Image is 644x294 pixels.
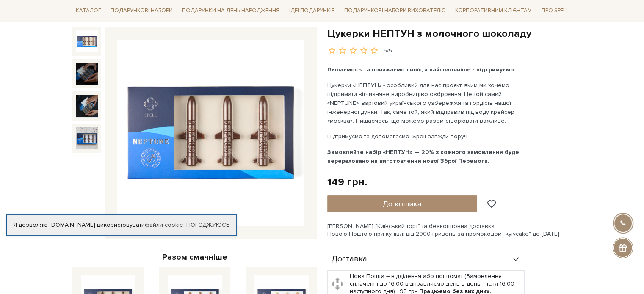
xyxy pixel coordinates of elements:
p: Цукерки «НЕПТУН» - особливий для нас проєкт, яким ми хочемо підтримати вітчизняне виробництво озб... [327,81,526,125]
a: Подарункові набори вихователю [341,3,449,18]
div: Я дозволяю [DOMAIN_NAME] використовувати [7,221,236,229]
img: Цукерки НЕПТУН з молочного шоколаду [76,127,98,149]
div: [PERSON_NAME] "Київський торт" та безкоштовна доставка Новою Поштою при купівлі від 2000 гривень ... [327,223,572,238]
a: Подарунки на День народження [179,4,283,17]
a: Каталог [72,4,105,17]
p: Підтримуємо та допомагаємо. Spell завжди поруч. [327,132,526,141]
img: Цукерки НЕПТУН з молочного шоколаду [76,95,98,117]
a: файли cookie [145,221,183,228]
b: Пишаємось та поважаємо своїх, а найголовніше - підтримуємо. [327,66,516,73]
a: Про Spell [538,4,572,17]
img: Цукерки НЕПТУН з молочного шоколаду [117,40,304,227]
div: Разом смачніше [72,252,317,263]
button: До кошика [327,195,478,212]
a: Корпоративним клієнтам [452,3,535,18]
b: Замовляйте набір «НЕПТУН» — 20% з кожного замовлення буде перераховано на виготовлення нової Збро... [327,148,519,165]
span: Доставка [332,256,367,263]
div: 149 грн. [327,176,367,189]
h1: Цукерки НЕПТУН з молочного шоколаду [327,27,572,40]
div: 5/5 [384,47,392,55]
img: Цукерки НЕПТУН з молочного шоколаду [76,63,98,85]
img: Цукерки НЕПТУН з молочного шоколаду [76,30,98,52]
a: Подарункові набори [107,4,176,17]
span: До кошика [383,199,421,209]
a: Ідеї подарунків [285,4,338,17]
a: Погоджуюсь [186,221,229,229]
